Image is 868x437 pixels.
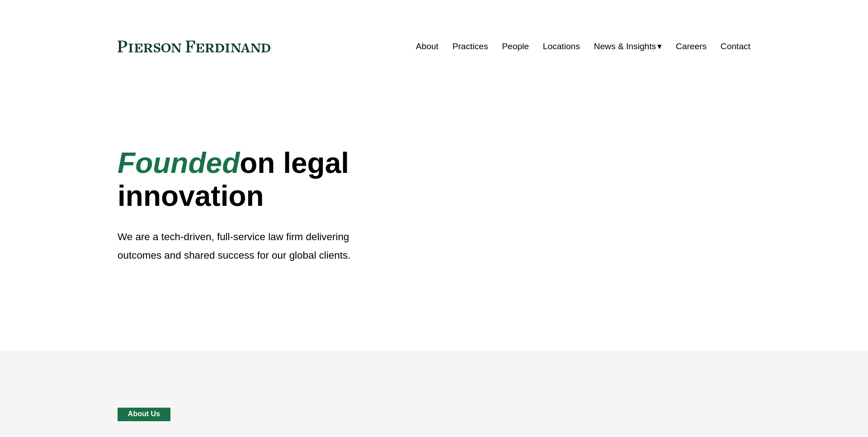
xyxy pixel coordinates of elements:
[128,410,160,418] strong: About Us
[118,228,381,265] p: We are a tech-driven, full-service law firm delivering outcomes and shared success for our global...
[118,147,240,179] em: Founded
[594,39,656,55] span: News & Insights
[721,38,750,55] a: Contact
[416,38,439,55] a: About
[453,38,488,55] a: Practices
[676,38,707,55] a: Careers
[118,147,381,213] h1: on legal innovation
[502,38,529,55] a: People
[543,38,580,55] a: Locations
[594,38,662,55] a: folder dropdown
